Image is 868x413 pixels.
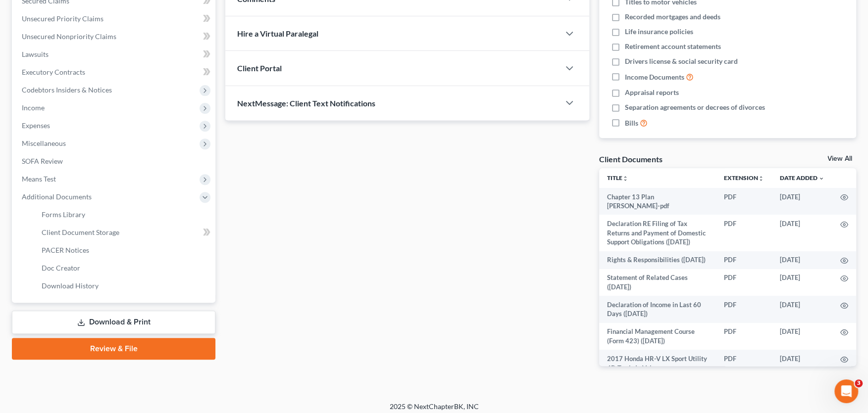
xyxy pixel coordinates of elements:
[827,155,852,162] a: View All
[716,251,772,269] td: PDF
[716,323,772,350] td: PDF
[772,323,832,350] td: [DATE]
[772,269,832,296] td: [DATE]
[599,251,716,269] td: Rights & Responsibilities ([DATE])
[237,29,318,38] span: Hire a Virtual Paralegal
[237,98,375,108] span: NextMessage: Client Text Notifications
[818,176,824,182] i: expand_more
[22,68,85,76] span: Executory Contracts
[22,32,116,41] span: Unsecured Nonpriority Claims
[625,42,721,51] span: Retirement account statements
[716,188,772,215] td: PDF
[625,12,720,22] span: Recorded mortgages and deeds
[14,152,215,170] a: SOFA Review
[599,323,716,350] td: Financial Management Course (Form 423) ([DATE])
[855,379,863,387] span: 3
[599,154,663,164] div: Client Documents
[772,350,832,386] td: [DATE]
[625,88,679,97] span: Appraisal reports
[716,215,772,251] td: PDF
[772,296,832,323] td: [DATE]
[22,103,45,112] span: Income
[599,350,716,386] td: 2017 Honda HR-V LX Sport Utility 4D Trade In Values _ [PERSON_NAME] Blue Book-pdf
[14,46,215,63] a: Lawsuits
[599,269,716,296] td: Statement of Related Cases ([DATE])
[625,102,765,112] span: Separation agreements or decrees of divorces
[42,281,99,290] span: Download History
[772,188,832,215] td: [DATE]
[625,56,738,66] span: Drivers license & social security card
[42,210,85,219] span: Forms Library
[42,246,89,254] span: PACER Notices
[716,269,772,296] td: PDF
[22,192,92,201] span: Additional Documents
[772,251,832,269] td: [DATE]
[14,63,215,81] a: Executory Contracts
[834,379,858,403] iframe: Intercom live chat
[237,63,282,73] span: Client Portal
[34,259,215,277] a: Doc Creator
[22,139,66,147] span: Miscellaneous
[22,175,56,183] span: Means Test
[34,277,215,295] a: Download History
[625,118,638,128] span: Bills
[12,311,215,334] a: Download & Print
[22,86,112,94] span: Codebtors Insiders & Notices
[42,228,119,236] span: Client Document Storage
[22,50,49,58] span: Lawsuits
[599,188,716,215] td: Chapter 13 Plan [PERSON_NAME]-pdf
[12,338,215,360] a: Review & File
[780,174,824,182] a: Date Added expand_more
[14,10,215,28] a: Unsecured Priority Claims
[716,350,772,386] td: PDF
[599,296,716,323] td: Declaration of Income in Last 60 Days ([DATE])
[42,264,80,272] span: Doc Creator
[716,296,772,323] td: PDF
[625,27,693,37] span: Life insurance policies
[607,174,628,182] a: Titleunfold_more
[622,176,628,182] i: unfold_more
[724,174,764,182] a: Extensionunfold_more
[22,14,103,23] span: Unsecured Priority Claims
[22,157,63,165] span: SOFA Review
[34,206,215,224] a: Forms Library
[34,224,215,241] a: Client Document Storage
[14,28,215,46] a: Unsecured Nonpriority Claims
[772,215,832,251] td: [DATE]
[758,176,764,182] i: unfold_more
[599,215,716,251] td: Declaration RE Filing of Tax Returns and Payment of Domestic Support Obligations ([DATE])
[625,72,684,82] span: Income Documents
[22,121,50,130] span: Expenses
[34,241,215,259] a: PACER Notices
